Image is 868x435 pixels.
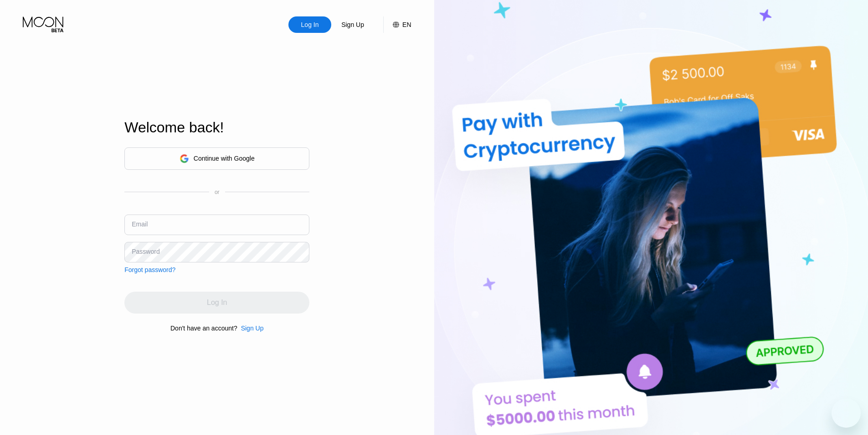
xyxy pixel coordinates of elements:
[241,325,264,332] div: Sign Up
[832,398,861,428] iframe: Button to launch messaging window
[237,325,264,332] div: Sign Up
[383,16,411,33] div: EN
[170,325,237,332] div: Don't have an account?
[215,189,220,195] div: or
[402,21,411,28] div: EN
[300,20,320,29] div: Log In
[331,16,374,33] div: Sign Up
[124,266,175,273] div: Forgot password?
[340,20,365,29] div: Sign Up
[132,248,159,255] div: Password
[288,16,331,33] div: Log In
[124,119,309,136] div: Welcome back!
[124,147,309,170] div: Continue with Google
[194,155,255,162] div: Continue with Google
[132,220,148,228] div: Email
